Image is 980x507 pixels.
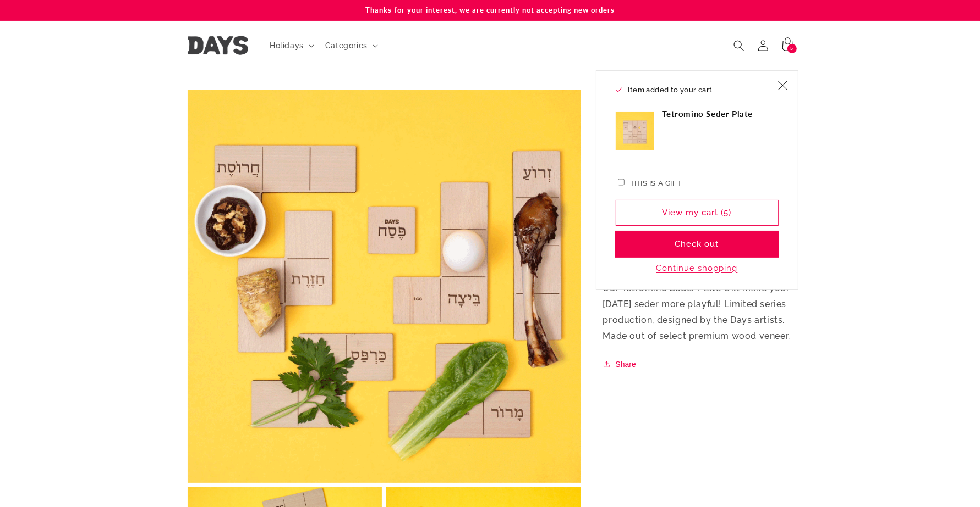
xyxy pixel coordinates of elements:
[616,85,771,96] h2: Item added to your cart
[616,200,779,226] a: View my cart (5)
[603,281,793,344] p: Our Tetromino Seder Plate will make your [DATE] seder more playful! Limited series production, de...
[325,41,368,51] span: Categories
[771,74,795,98] button: Close
[653,263,741,274] button: Continue shopping
[188,36,248,55] img: Days United
[727,34,751,58] summary: Search
[596,70,798,291] div: Item added to your cart
[630,179,682,187] label: This is a gift
[616,231,779,257] button: Check out
[790,44,793,53] span: 5
[263,34,319,57] summary: Holidays
[270,41,304,51] span: Holidays
[319,34,382,57] summary: Categories
[664,331,790,341] span: elect premium wood veneer.
[603,358,639,371] button: Share
[663,109,753,120] h3: Tetromino Seder Plate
